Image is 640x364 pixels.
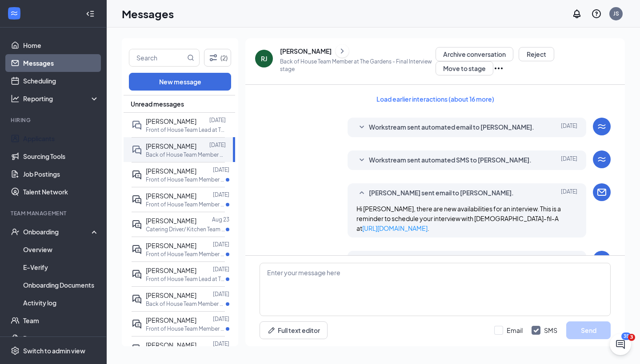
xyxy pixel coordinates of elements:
div: Team Management [11,210,97,217]
p: Front of House Team Member at The Gardens [146,201,226,208]
span: [DATE] [561,155,577,166]
p: Front of House Team Member at The Gardens [146,176,226,183]
svg: Pen [267,326,276,335]
svg: MagnifyingGlass [187,54,194,61]
p: [DATE] [213,265,229,273]
p: Back of House Team Member at The Gardens - Final Interview stage [280,58,436,73]
button: Move to stage [436,61,493,75]
a: Overview [23,241,99,258]
span: [PERSON_NAME] sent email to [PERSON_NAME]. [369,188,514,198]
button: Full text editorPen [260,321,328,339]
p: [DATE] [213,166,229,174]
p: Front of House Team Member at The Gardens [146,325,226,332]
a: Onboarding Documents [23,276,99,294]
a: Sourcing Tools [23,147,99,165]
p: [DATE] [209,116,226,124]
p: [DATE] [213,241,229,248]
svg: ChevronRight [338,46,347,56]
a: Team [23,312,99,329]
span: [DATE] [561,122,577,133]
span: [PERSON_NAME] [146,142,196,150]
span: Hi [PERSON_NAME], there are new availabilities for an interview. This is a reminder to schedule y... [356,205,561,232]
p: Front of House Team Lead at The Gardens [146,275,226,283]
svg: ActiveDoubleChat [132,219,142,230]
svg: Collapse [86,9,95,18]
span: [PERSON_NAME] [146,241,196,249]
iframe: Intercom live chat [610,334,631,355]
svg: SmallChevronDown [356,155,367,166]
div: Onboarding [23,227,92,236]
p: Catering Driver/ Kitchen Team Member at The Gardens [146,226,226,233]
span: [PERSON_NAME] [146,192,196,200]
svg: SmallChevronUp [356,188,367,198]
button: Archive conversation [436,47,513,61]
svg: Settings [11,346,20,355]
button: Send [566,321,611,339]
svg: ActiveDoubleChat [132,294,142,305]
svg: ActiveDoubleChat [132,319,142,329]
h1: Messages [122,6,174,21]
svg: ActiveDoubleChat [132,170,142,180]
p: [DATE] [213,340,229,348]
div: Hiring [11,116,97,124]
button: New message [129,73,231,91]
a: Scheduling [23,72,99,90]
a: Applicants [23,130,99,147]
p: [DATE] [209,141,226,149]
a: Talent Network [23,183,99,201]
button: Reject [519,47,554,61]
svg: WorkstreamLogo [10,9,19,18]
a: [URL][DOMAIN_NAME] [362,224,428,232]
button: Filter (2) [204,49,231,67]
input: Search [129,49,185,66]
div: RJ [261,54,267,63]
svg: ActiveDoubleChat [132,344,142,354]
p: Back of House Team Member at [GEOGRAPHIC_DATA] [146,300,226,308]
div: Switch to admin view [23,346,85,355]
button: ChevronRight [336,44,349,58]
svg: WorkstreamLogo [596,121,607,132]
svg: ActiveDoubleChat [132,194,142,205]
svg: UserCheck [11,227,20,236]
span: [PERSON_NAME] [146,316,196,324]
svg: Filter [208,52,219,63]
span: Workstream sent automated email to [PERSON_NAME]. [369,122,534,133]
svg: Analysis [11,94,20,103]
svg: ActiveDoubleChat [132,269,142,280]
a: E-Verify [23,258,99,276]
svg: DoubleChat [132,120,142,131]
svg: MobileSms [596,254,607,265]
span: [PERSON_NAME] [146,167,196,175]
div: JS [613,10,619,17]
p: Aug 23 [212,216,229,223]
span: 3 [628,334,635,341]
div: 35 [621,332,631,340]
div: [PERSON_NAME] [280,47,332,55]
span: [PERSON_NAME] [146,266,196,274]
svg: Email [596,187,607,198]
a: Home [23,36,99,54]
p: Back of House Team Member at [GEOGRAPHIC_DATA] [146,151,226,158]
span: Workstream sent automated SMS to [PERSON_NAME]. [369,155,532,166]
a: Activity log [23,294,99,312]
p: Front of House Team Lead at The Gardens [146,126,226,134]
button: Load earlier interactions (about 16 more) [369,92,502,106]
svg: Ellipses [493,63,504,74]
span: Unread messages [131,99,184,108]
svg: QuestionInfo [591,8,602,19]
a: Job Postings [23,165,99,183]
p: Front of House Team Member at The Gardens [146,250,226,258]
span: [PERSON_NAME] [146,291,196,299]
span: [PERSON_NAME] [146,117,196,125]
svg: Notifications [572,8,582,19]
span: [DATE] [561,188,577,198]
span: [PERSON_NAME] [146,217,196,225]
svg: ActiveDoubleChat [132,244,142,255]
svg: WorkstreamLogo [596,154,607,165]
svg: SmallChevronDown [356,122,367,133]
svg: DoubleChat [132,145,142,155]
p: [DATE] [213,290,229,298]
p: [DATE] [213,315,229,323]
span: [PERSON_NAME] [146,341,196,349]
div: Reporting [23,94,100,103]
